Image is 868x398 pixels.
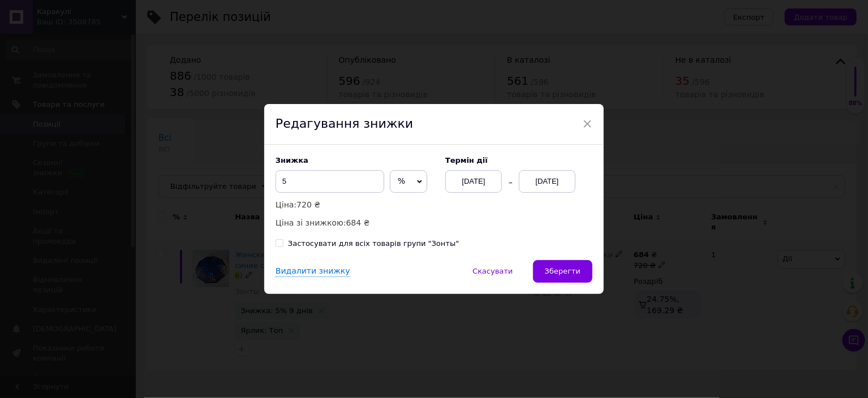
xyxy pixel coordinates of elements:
div: Видалити знижку [276,266,350,278]
span: × [582,114,592,133]
span: 684 ₴ [346,218,370,227]
button: Зберегти [533,260,592,283]
span: Знижка [276,156,308,165]
div: Застосувати для всіх товарів групи "Зонты" [288,239,459,249]
span: Скасувати [472,267,513,275]
p: Ціна зі знижкою: [276,217,434,229]
div: [DATE] [445,170,502,193]
div: [DATE] [519,170,575,193]
label: Термін дії [445,156,592,165]
p: Ціна: [276,198,434,211]
span: Зберегти [545,267,581,275]
span: 720 ₴ [297,200,320,209]
span: % [398,176,405,185]
button: Скасувати [461,260,525,283]
input: 0 [276,170,384,193]
span: Редагування знижки [276,116,413,131]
